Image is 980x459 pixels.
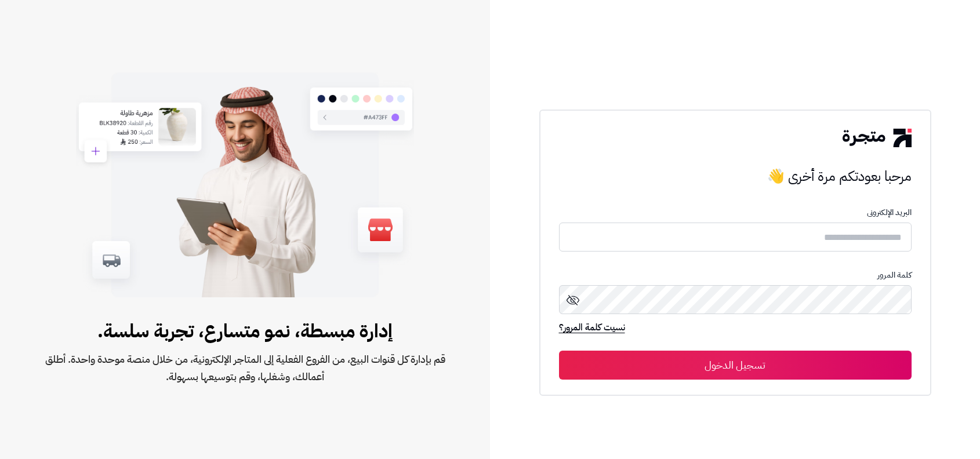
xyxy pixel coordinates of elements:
a: نسيت كلمة المرور؟ [559,320,625,337]
button: تسجيل الدخول [559,351,912,380]
p: كلمة المرور [559,271,912,280]
h3: مرحبا بعودتكم مرة أخرى 👋 [559,165,912,188]
span: قم بإدارة كل قنوات البيع، من الفروع الفعلية إلى المتاجر الإلكترونية، من خلال منصة موحدة واحدة. أط... [37,351,453,385]
span: إدارة مبسطة، نمو متسارع، تجربة سلسة. [37,317,453,345]
img: logo-2.png [843,129,911,147]
p: البريد الإلكترونى [559,208,912,217]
